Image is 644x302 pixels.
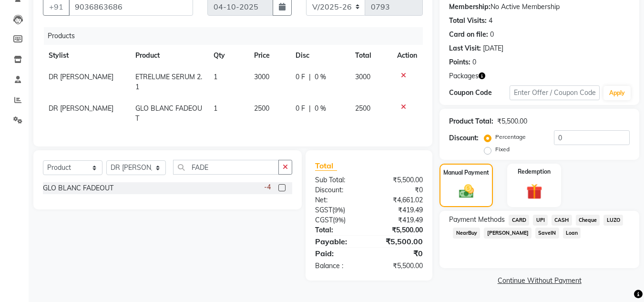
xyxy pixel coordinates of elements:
[308,225,369,235] div: Total:
[309,104,311,114] span: |
[449,2,630,12] div: No Active Membership
[308,195,369,205] div: Net:
[449,43,481,53] div: Last Visit:
[497,116,527,126] div: ₹5,500.00
[495,145,510,154] label: Fixed
[603,86,631,100] button: Apply
[315,72,326,82] span: 0 %
[441,276,637,286] a: Continue Without Payment
[449,57,470,67] div: Points:
[315,104,326,114] span: 0 %
[576,215,600,226] span: Cheque
[533,215,548,226] span: UPI
[355,73,370,81] span: 3000
[490,30,494,40] div: 0
[308,205,369,215] div: ( )
[453,228,480,239] span: NearBuy
[335,216,344,224] span: 9%
[472,57,476,67] div: 0
[552,215,572,226] span: CASH
[43,183,113,193] div: GLO BLANC FADEOUT
[484,228,532,239] span: [PERSON_NAME]
[391,45,423,66] th: Action
[369,195,430,205] div: ₹4,661.02
[454,183,479,200] img: _cash.svg
[521,182,547,201] img: _gift.svg
[49,73,113,81] span: DR [PERSON_NAME]
[349,45,391,66] th: Total
[290,45,349,66] th: Disc
[214,104,217,113] span: 1
[308,175,369,185] div: Sub Total:
[369,175,430,185] div: ₹5,500.00
[334,206,343,214] span: 9%
[449,2,491,12] div: Membership:
[369,215,430,225] div: ₹419.49
[369,185,430,195] div: ₹0
[208,45,248,66] th: Qty
[173,160,279,175] input: Search or Scan
[483,43,503,53] div: [DATE]
[510,85,600,100] input: Enter Offer / Coupon Code
[369,248,430,259] div: ₹0
[254,104,269,113] span: 2500
[315,206,332,214] span: SGST
[296,72,305,82] span: 0 F
[495,133,526,141] label: Percentage
[214,73,217,81] span: 1
[563,228,581,239] span: Loan
[264,182,271,192] span: -4
[355,104,370,113] span: 2500
[489,16,492,26] div: 4
[603,215,623,226] span: LUZO
[43,45,130,66] th: Stylist
[254,73,269,81] span: 3000
[509,215,529,226] span: CARD
[49,104,113,113] span: DR [PERSON_NAME]
[315,216,333,224] span: CGST
[44,27,430,45] div: Products
[369,261,430,271] div: ₹5,500.00
[308,215,369,225] div: ( )
[309,72,311,82] span: |
[449,116,493,126] div: Product Total:
[449,16,487,26] div: Total Visits:
[248,45,290,66] th: Price
[135,104,202,123] span: GLO BLANC FADEOUT
[308,248,369,259] div: Paid:
[443,168,489,177] label: Manual Payment
[308,261,369,271] div: Balance :
[135,73,202,91] span: ETRELUME SERUM 2.1
[130,45,208,66] th: Product
[449,30,488,40] div: Card on file:
[369,205,430,215] div: ₹419.49
[449,215,505,225] span: Payment Methods
[449,133,479,143] div: Discount:
[518,167,551,176] label: Redemption
[308,185,369,195] div: Discount:
[315,161,337,171] span: Total
[449,88,509,98] div: Coupon Code
[369,225,430,235] div: ₹5,500.00
[369,236,430,247] div: ₹5,500.00
[308,236,369,247] div: Payable:
[449,71,479,81] span: Packages
[535,228,559,239] span: SaveIN
[296,104,305,114] span: 0 F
